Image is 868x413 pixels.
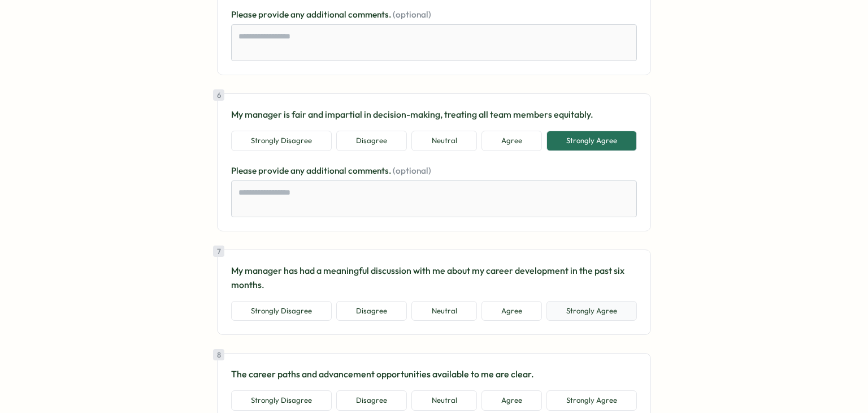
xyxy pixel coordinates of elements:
button: Agree [481,131,542,151]
div: 6 [213,89,224,101]
span: comments. [348,165,393,176]
button: Strongly Disagree [231,301,332,321]
span: (optional) [393,165,431,176]
span: Please [231,165,258,176]
span: additional [306,9,348,20]
span: (optional) [393,9,431,20]
p: The career paths and advancement opportunities available to me are clear. [231,367,637,381]
p: My manager has had a meaningful discussion with me about my career development in the past six mo... [231,264,637,292]
button: Neutral [411,301,476,321]
button: Strongly Disagree [231,131,332,151]
span: additional [306,165,348,176]
button: Neutral [411,131,476,151]
span: any [290,9,306,20]
div: 8 [213,349,224,360]
button: Disagree [336,301,407,321]
div: 7 [213,246,224,257]
button: Strongly Agree [546,301,637,321]
span: Please [231,9,258,20]
span: provide [258,9,290,20]
button: Neutral [411,390,476,411]
button: Strongly Agree [546,131,637,151]
button: Strongly Disagree [231,390,332,411]
button: Disagree [336,131,407,151]
button: Agree [481,390,542,411]
button: Disagree [336,390,407,411]
span: provide [258,165,290,176]
button: Agree [481,301,542,321]
p: My manager is fair and impartial in decision-making, treating all team members equitably. [231,107,637,122]
span: comments. [348,9,393,20]
span: any [290,165,306,176]
button: Strongly Agree [546,390,637,411]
